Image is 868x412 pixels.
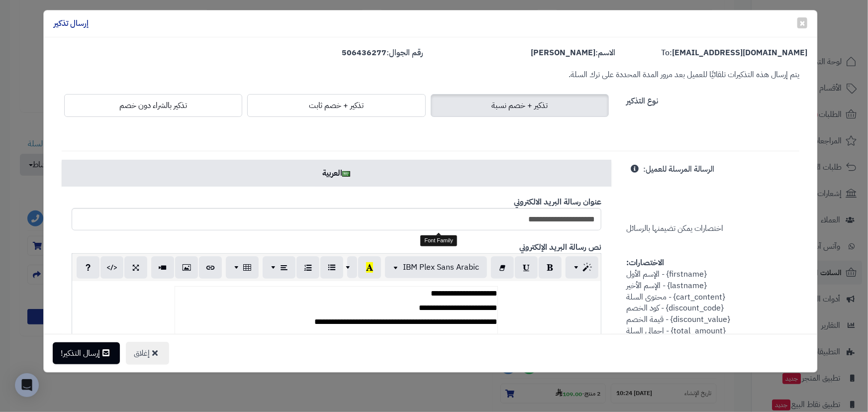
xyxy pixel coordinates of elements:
label: نوع التذكير [626,92,658,107]
b: نص رسالة البريد الإلكتروني [519,241,601,253]
h4: إرسال تذكير [54,18,89,29]
img: ar.png [342,171,350,177]
span: تذكير + خصم نسبة [491,100,548,111]
label: رقم الجوال: [342,47,423,59]
button: إرسال التذكير! [53,342,120,364]
span: × [799,15,805,30]
span: تذكير + خصم ثابت [309,100,364,111]
label: To: [661,47,807,59]
b: عنوان رسالة البريد الالكتروني [514,196,601,208]
small: يتم إرسال هذه التذكيرات تلقائيًا للعميل بعد مرور المدة المحددة على ترك السلة. [569,69,799,81]
strong: [EMAIL_ADDRESS][DOMAIN_NAME] [672,47,807,59]
span: IBM Plex Sans Arabic [403,261,479,273]
strong: 506436277 [342,47,387,59]
div: Font Family [420,235,457,246]
strong: [PERSON_NAME] [531,47,595,59]
button: إغلاق [126,342,169,365]
a: العربية [62,160,611,187]
label: الرسالة المرسلة للعميل: [643,160,714,175]
strong: الاختصارات: [626,257,664,269]
div: Open Intercom Messenger [15,373,39,397]
span: اختصارات يمكن تضيمنها بالرسائل {firstname} - الإسم الأول {lastname} - الإسم الأخير {cart_content}... [626,163,735,371]
span: تذكير بالشراء دون خصم [119,100,187,111]
label: الاسم: [531,47,615,59]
